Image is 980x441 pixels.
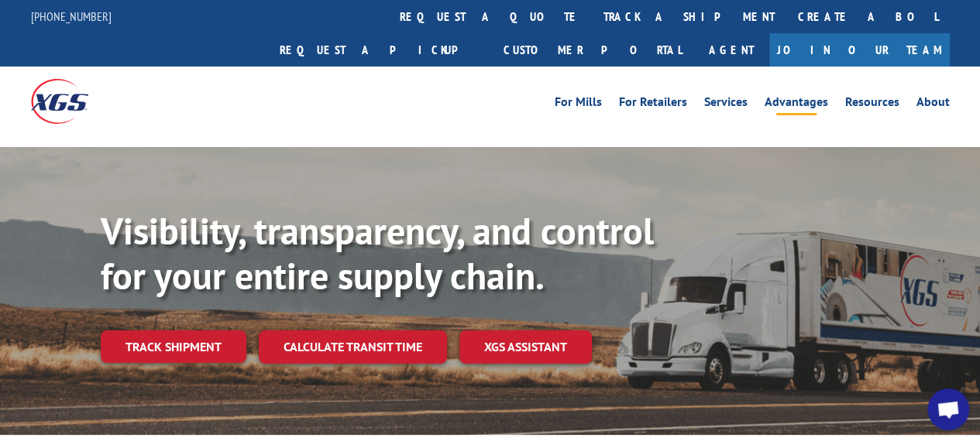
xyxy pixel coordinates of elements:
[765,96,828,113] a: Advantages
[845,96,899,113] a: Resources
[101,330,246,363] a: Track shipment
[492,33,693,67] a: Customer Portal
[769,33,950,67] a: Join Our Team
[704,96,748,113] a: Services
[459,330,592,364] a: XGS ASSISTANT
[31,9,112,24] a: [PHONE_NUMBER]
[259,330,447,364] a: Calculate transit time
[555,96,602,113] a: For Mills
[916,96,950,113] a: About
[619,96,687,113] a: For Retailers
[927,388,969,430] a: Open chat
[101,207,654,299] b: Visibility, transparency, and control for your entire supply chain.
[268,33,492,67] a: Request a pickup
[693,33,769,67] a: Agent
